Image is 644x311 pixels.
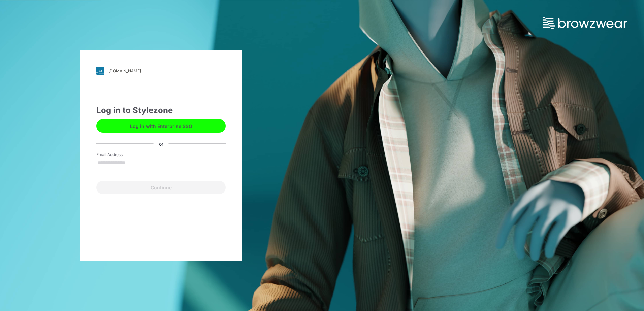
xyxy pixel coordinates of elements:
img: browzwear-logo.e42bd6dac1945053ebaf764b6aa21510.svg [543,17,627,29]
a: [DOMAIN_NAME] [96,67,226,75]
button: Log in with Enterprise SSO [96,119,226,133]
div: [DOMAIN_NAME] [108,68,141,73]
div: Log in to Stylezone [96,104,226,116]
label: Email Address [96,152,143,158]
img: stylezone-logo.562084cfcfab977791bfbf7441f1a819.svg [96,67,104,75]
div: or [154,140,169,147]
